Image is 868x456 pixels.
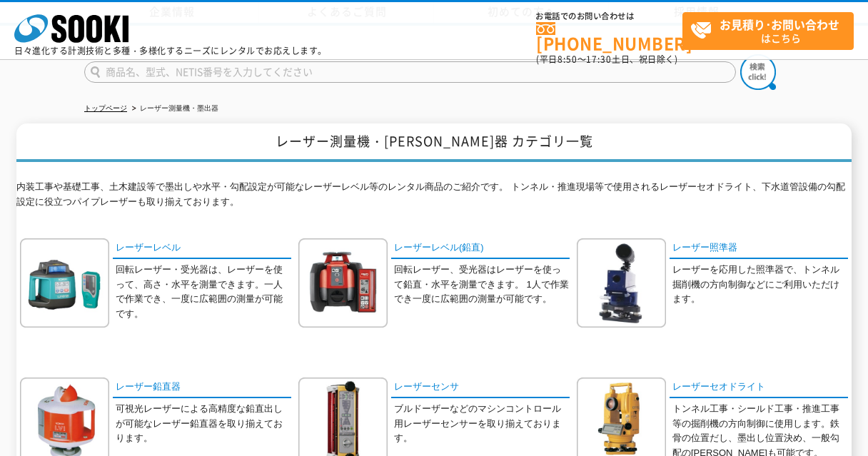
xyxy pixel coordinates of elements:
input: 商品名、型式、NETIS番号を入力してください [84,61,736,83]
a: [PHONE_NUMBER] [536,22,682,51]
a: レーザーレベル [113,238,291,259]
a: レーザーレベル(鉛直) [391,238,570,259]
img: レーザーレベル(鉛直) [298,238,388,328]
p: 回転レーザー、受光器はレーザーを使って鉛直・水平を測量できます。 1人で作業でき一度に広範囲の測量が可能です。 [394,263,570,307]
span: はこちら [690,13,853,49]
p: 可視光レーザーによる高精度な鉛直出しが可能なレーザー鉛直器を取り揃えております。 [116,402,291,446]
a: トップページ [84,104,127,112]
span: 17:30 [586,53,612,66]
a: お見積り･お問い合わせはこちら [682,12,854,50]
img: btn_search.png [740,54,776,90]
strong: お見積り･お問い合わせ [720,16,839,33]
a: レーザー鉛直器 [113,378,291,398]
span: お電話でのお問い合わせは [536,12,682,21]
h1: レーザー測量機・[PERSON_NAME]器 カテゴリ一覧 [16,123,852,163]
p: 内装工事や基礎工事、土木建設等で墨出しや水平・勾配設定が可能なレーザーレベル等のレンタル商品のご紹介です。 トンネル・推進現場等で使用されるレーザーセオドライト、下水道管設備の勾配設定に役立つパ... [16,180,852,217]
a: レーザーセンサ [391,378,570,398]
a: レーザー照準器 [670,238,848,259]
p: レーザーを応用した照準器で、トンネル掘削機の方向制御などにご利用いただけます。 [672,263,848,307]
img: レーザー照準器 [577,238,666,328]
span: (平日 ～ 土日、祝日除く) [536,53,677,66]
span: 8:50 [557,53,577,66]
img: レーザーレベル [20,238,109,328]
a: レーザーセオドライト [670,378,848,398]
p: ブルドーザーなどのマシンコントロール用レーザーセンサーを取り揃えております。 [394,402,570,446]
p: 日々進化する計測技術と多種・多様化するニーズにレンタルでお応えします。 [14,46,327,55]
p: 回転レーザー・受光器は、レーザーを使って、高さ・水平を測量できます。一人で作業でき、一度に広範囲の測量が可能です。 [116,263,291,322]
li: レーザー測量機・墨出器 [129,101,218,116]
